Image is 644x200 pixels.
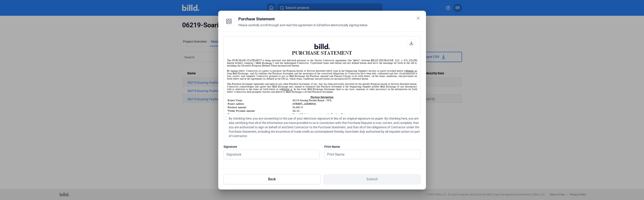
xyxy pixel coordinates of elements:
u: Exhibit A [282,88,292,90]
td: Project Address: [227,102,292,105]
td: $6,669.33 [292,106,417,109]
td: 06219-Soaring Feather Ranch - NCL [292,99,417,102]
button: Back [223,174,321,184]
input: Print Name [325,150,416,159]
h1: PURCHASE STATEMENT [227,44,417,56]
u: Purchase Information: [311,96,334,98]
div: Please carefully scroll through and read this agreement in full before electronically signing below. [238,23,421,33]
span: By checking here, you are consenting to the use of your electronic signature in lieu of an origin... [229,116,421,138]
div: By signing below, Contractor (a) agrees to purchase the Program Goods or Services described below... [227,70,417,80]
div: This PURCHASE STATEMENT is being executed and delivered pursuant to the Master Contractor Agreeme... [227,59,417,67]
mat-icon: close [415,16,421,21]
u: Exhibit A [406,70,416,72]
td: $62.61 [292,109,417,112]
td: [STREET_ADDRESS] [292,102,417,105]
td: Term: [227,113,292,116]
td: Weekly Payment Amount: [227,109,292,112]
i: Billd Exchange [256,62,272,64]
div: This Purchase Statement supersedes and replaces any other Purchase Statement, if any, that has be... [227,83,417,93]
td: Project Name: [227,99,292,102]
td: Purchase Amount: [227,106,292,109]
div: Purchase Statement [238,16,421,22]
i: MCA [353,59,359,62]
button: Submit [323,174,421,184]
div: Signature [223,144,320,149]
div: Print Name [324,144,421,149]
input: Signature [224,150,315,159]
td: Up to 120 days, commencing on the Purchase Date [292,113,417,116]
